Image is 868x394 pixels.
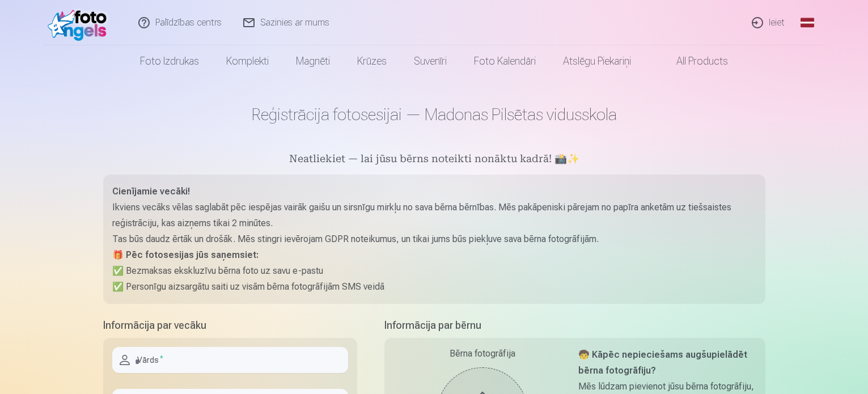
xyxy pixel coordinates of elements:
[578,349,747,376] strong: 🧒 Kāpēc nepieciešams augšupielādēt bērna fotogrāfiju?
[126,45,213,77] a: Foto izdrukas
[384,317,765,333] h5: Informācija par bērnu
[549,45,645,77] a: Atslēgu piekariņi
[112,263,756,279] p: ✅ Bezmaksas ekskluzīvu bērna foto uz savu e-pastu
[344,45,400,77] a: Krūzes
[112,186,190,197] strong: Cienījamie vecāki!
[645,45,742,77] a: All products
[112,279,756,295] p: ✅ Personīgu aizsargātu saiti uz visām bērna fotogrāfijām SMS veidā
[282,45,344,77] a: Magnēti
[112,200,756,231] p: Ikviens vecāks vēlas saglabāt pēc iespējas vairāk gaišu un sirsnīgu mirkļu no sava bērna bērnības...
[103,104,765,125] h1: Reģistrācija fotosesijai — Madonas Pilsētas vidusskola
[103,152,765,168] h5: Neatliekiet — lai jūsu bērns noteikti nonāktu kadrā! 📸✨
[48,5,113,41] img: /fa1
[393,347,571,361] div: Bērna fotogrāfija
[112,249,259,260] strong: 🎁 Pēc fotosesijas jūs saņemsiet:
[103,317,357,333] h5: Informācija par vecāku
[112,231,756,247] p: Tas būs daudz ērtāk un drošāk. Mēs stingri ievērojam GDPR noteikumus, un tikai jums būs piekļuve ...
[460,45,549,77] a: Foto kalendāri
[213,45,282,77] a: Komplekti
[400,45,460,77] a: Suvenīri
